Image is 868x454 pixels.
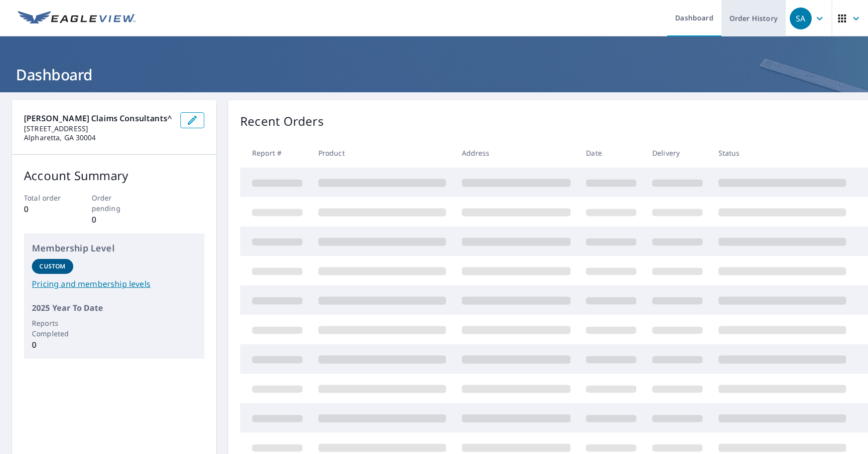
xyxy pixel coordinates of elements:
p: Reports Completed [32,318,73,339]
th: Delivery [644,138,711,168]
th: Report # [240,138,310,168]
p: 0 [24,203,69,215]
p: [PERSON_NAME] Claims Consultants^ [24,112,172,124]
th: Address [454,138,579,168]
p: 0 [92,214,137,226]
p: 2025 Year To Date [32,302,196,314]
p: Total order [24,193,69,203]
p: Membership Level [32,241,196,255]
p: Alpharetta, GA 30004 [24,133,172,142]
a: Pricing and membership levels [32,278,196,290]
th: Date [578,138,644,168]
p: [STREET_ADDRESS] [24,124,172,133]
p: Order pending [92,193,137,214]
p: Account Summary [24,167,204,185]
p: 0 [32,339,73,351]
h1: Dashboard [12,64,856,85]
div: SA [790,7,812,29]
p: Recent Orders [240,112,324,130]
th: Product [310,138,454,168]
th: Status [711,138,854,168]
p: Custom [39,262,65,271]
img: EV Logo [18,11,136,26]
